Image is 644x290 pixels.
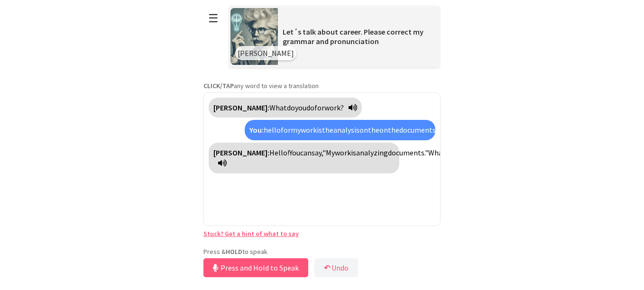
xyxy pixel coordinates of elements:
[314,258,358,277] button: ↶Undo
[324,103,344,112] span: Click to translate
[291,125,301,135] span: my
[209,98,362,118] div: Click to translate
[269,148,289,157] span: Hello!
[322,125,333,135] span: the
[249,125,264,135] strong: You:
[300,148,312,157] span: can
[209,143,399,173] div: Click to translate
[388,148,428,157] span: documents."
[295,103,306,112] span: you
[203,6,223,30] button: ☰
[213,148,269,157] strong: [PERSON_NAME]:
[388,125,399,135] span: the
[245,120,435,140] div: Click to translate
[333,125,359,135] span: analysis
[238,48,294,58] span: [PERSON_NAME]
[399,125,436,135] span: documents
[213,103,269,112] strong: [PERSON_NAME]:
[289,148,300,157] span: You
[230,8,278,65] img: Scenario Image
[306,103,314,112] span: do
[203,82,234,90] strong: CLICK/TAP
[283,27,423,46] span: Let´s talk about career. Please correct my grammar and pronunciation
[203,247,441,256] p: Press & to speak
[203,82,441,90] p: any word to view a translation
[226,247,242,256] strong: HOLD
[301,125,317,135] span: work
[356,148,388,157] span: analyzing
[351,148,356,157] span: is
[281,125,291,135] span: for
[314,103,324,112] span: Click to translate
[322,148,335,157] span: "My
[368,125,379,135] span: the
[312,148,322,157] span: say,
[335,148,351,157] span: work
[428,148,446,157] span: What
[287,103,295,112] span: do
[269,103,287,112] span: Click to translate
[359,125,368,135] span: on
[317,125,322,135] span: is
[324,263,330,272] b: ↶
[203,229,299,238] a: Stuck? Get a hint of what to say
[264,125,281,135] span: hello
[203,258,308,277] button: Press and Hold to Speak
[379,125,388,135] span: on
